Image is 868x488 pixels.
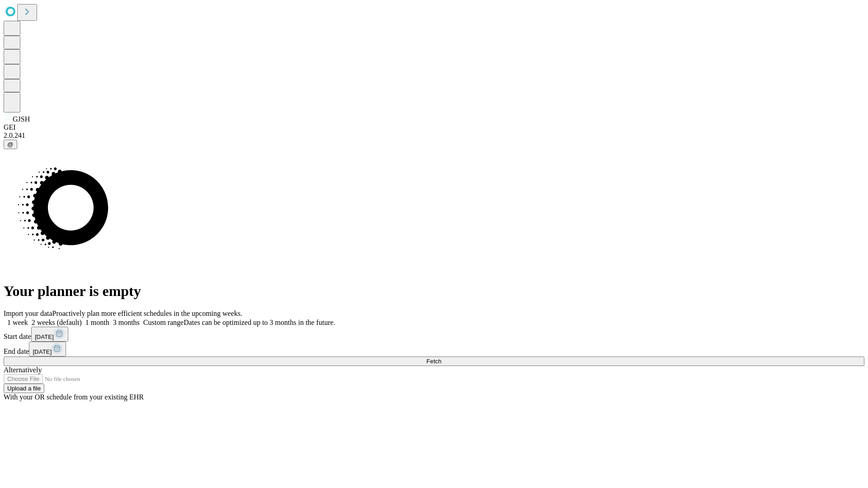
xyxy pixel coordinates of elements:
span: Alternatively [4,366,42,374]
span: 1 week [7,319,28,326]
button: [DATE] [31,327,68,342]
span: 1 month [85,319,109,326]
div: GEI [4,123,864,131]
span: 2 weeks (default) [32,319,82,326]
h1: Your planner is empty [4,283,864,300]
button: [DATE] [29,342,66,357]
span: Fetch [426,358,441,365]
span: With your OR schedule from your existing EHR [4,393,144,401]
button: Upload a file [4,384,44,393]
span: [DATE] [33,348,52,355]
span: [DATE] [35,333,54,340]
div: 2.0.241 [4,131,864,140]
span: Custom range [143,319,184,326]
span: GJSH [13,115,30,123]
span: 3 months [113,319,140,326]
div: Start date [4,327,864,342]
button: @ [4,140,17,149]
span: Proactively plan more efficient schedules in the upcoming weeks. [52,310,242,317]
span: @ [7,141,14,148]
button: Fetch [4,357,864,366]
span: Import your data [4,310,52,317]
div: End date [4,342,864,357]
span: Dates can be optimized up to 3 months in the future. [184,319,335,326]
